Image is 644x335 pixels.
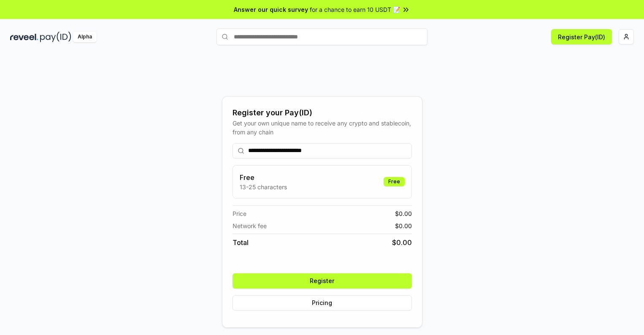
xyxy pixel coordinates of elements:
[10,32,38,42] img: reveel_dark
[310,5,400,14] span: for a chance to earn 10 USDT 📝
[233,273,412,289] button: Register
[233,237,249,248] span: Total
[233,221,267,230] span: Network fee
[234,5,308,14] span: Answer our quick survey
[392,237,412,248] span: $ 0.00
[240,172,287,182] h3: Free
[233,209,246,218] span: Price
[233,295,412,310] button: Pricing
[384,177,405,186] div: Free
[40,32,71,42] img: pay_id
[73,32,97,42] div: Alpha
[240,182,287,191] p: 13-25 characters
[395,209,412,218] span: $ 0.00
[233,107,412,119] div: Register your Pay(ID)
[395,221,412,230] span: $ 0.00
[233,119,412,136] div: Get your own unique name to receive any crypto and stablecoin, from any chain
[551,29,612,44] button: Register Pay(ID)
